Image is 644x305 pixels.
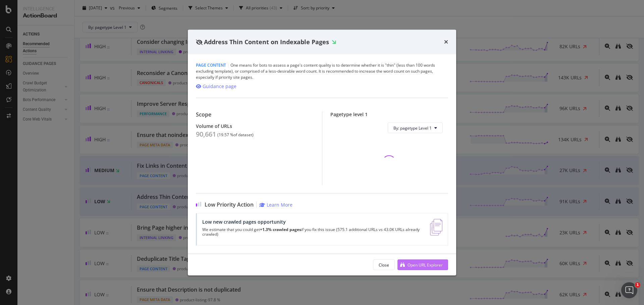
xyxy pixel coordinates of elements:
iframe: Intercom live chat [621,282,637,298]
img: e5DMFwAAAABJRU5ErkJggg== [430,219,442,236]
a: Learn More [259,202,292,208]
button: By: pagetype Level 1 [388,123,443,133]
div: Low new crawled pages opportunity [202,219,422,225]
div: Open URL Explorer [408,262,443,268]
div: modal [188,29,456,276]
span: Page Content [196,62,226,68]
div: Pagetype level 1 [330,111,448,117]
span: | [227,62,229,68]
p: We estimate that you could get if you fix this issue (575.1 additional URLs vs 43.0K URLs already... [202,227,422,237]
div: Learn More [267,202,292,208]
div: Scope [196,111,314,118]
div: Close [379,262,389,268]
div: 90,661 [196,130,216,138]
div: ( 19.57 % of dataset ) [217,133,254,137]
span: Address Thin Content on Indexable Pages [204,37,329,46]
div: One means for bots to assess a page's content quality is to determine whether it is "thin" (less ... [196,62,448,80]
div: times [444,37,448,46]
button: Open URL Explorer [397,259,448,270]
strong: +1.3% crawled pages [260,227,301,232]
span: 1 [635,282,640,288]
div: eye-slash [196,39,203,45]
div: Volume of URLs [196,123,314,129]
div: Guidance page [203,83,236,90]
button: Close [373,259,395,270]
span: Low Priority Action [205,202,254,208]
span: By: pagetype Level 1 [393,125,432,131]
a: Guidance page [196,83,236,90]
